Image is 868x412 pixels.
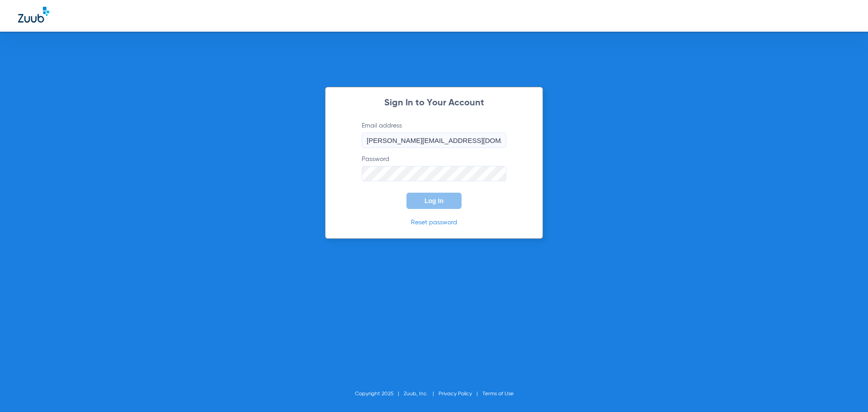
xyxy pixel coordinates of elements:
li: Copyright 2025 [355,389,404,398]
input: Password [362,166,506,181]
li: Zuub, Inc. [404,389,439,398]
label: Email address [362,121,506,148]
button: Log In [406,193,462,209]
a: Terms of Use [482,391,514,397]
label: Password [362,155,506,181]
img: Zuub Logo [18,7,49,23]
input: Email address [362,133,506,148]
a: Privacy Policy [439,391,472,397]
span: Log In [425,197,443,204]
a: Reset password [411,219,457,226]
h2: Sign In to Your Account [348,99,520,108]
